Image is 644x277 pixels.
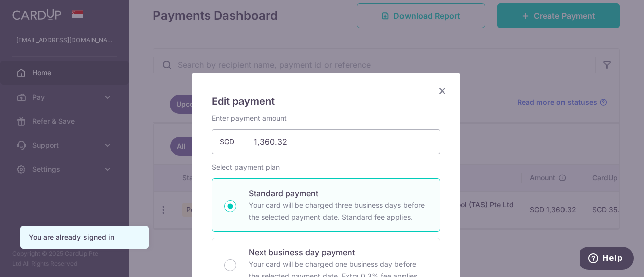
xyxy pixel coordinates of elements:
[220,137,246,147] span: SGD
[29,232,140,242] div: You are already signed in
[249,187,428,199] p: Standard payment
[580,247,634,272] iframe: Opens a widget where you can find more information
[249,199,428,223] p: Your card will be charged three business days before the selected payment date. Standard fee appl...
[436,85,448,97] button: Close
[249,246,428,258] p: Next business day payment
[212,162,280,172] label: Select payment plan
[212,113,287,123] label: Enter payment amount
[212,129,440,154] input: 0.00
[212,93,440,109] h5: Edit payment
